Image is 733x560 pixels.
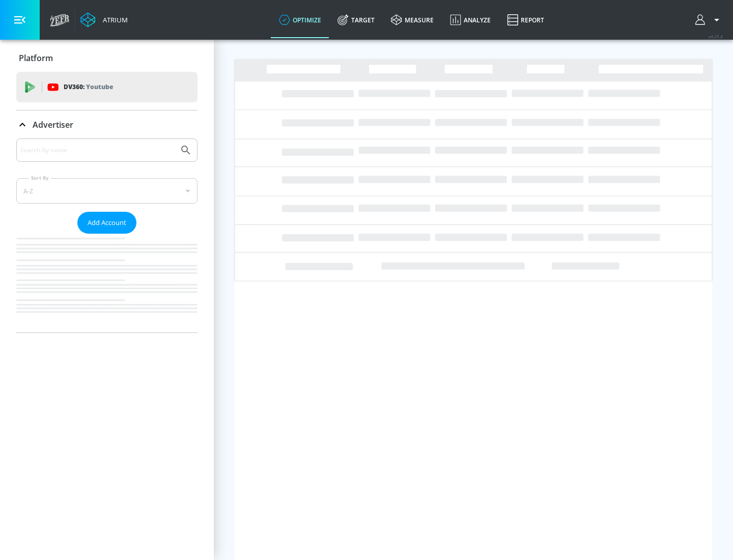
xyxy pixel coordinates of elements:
span: v 4.25.4 [709,34,723,39]
p: Platform [19,52,53,64]
div: Advertiser [16,138,198,332]
label: Sort By [29,175,51,181]
a: Atrium [80,12,128,27]
button: Add Account [77,212,136,234]
div: Advertiser [16,110,198,139]
span: Add Account [88,217,126,229]
a: Report [499,2,552,38]
a: Analyze [442,2,499,38]
a: Target [329,2,383,38]
div: A-Z [16,178,198,204]
p: Youtube [86,81,113,92]
a: measure [383,2,442,38]
a: optimize [271,2,329,38]
nav: list of Advertiser [16,234,198,332]
div: Atrium [99,15,128,24]
div: DV360: Youtube [16,72,198,102]
div: Platform [16,44,198,72]
p: DV360: [64,81,113,93]
p: Advertiser [33,119,73,130]
input: Search by name [20,144,175,157]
